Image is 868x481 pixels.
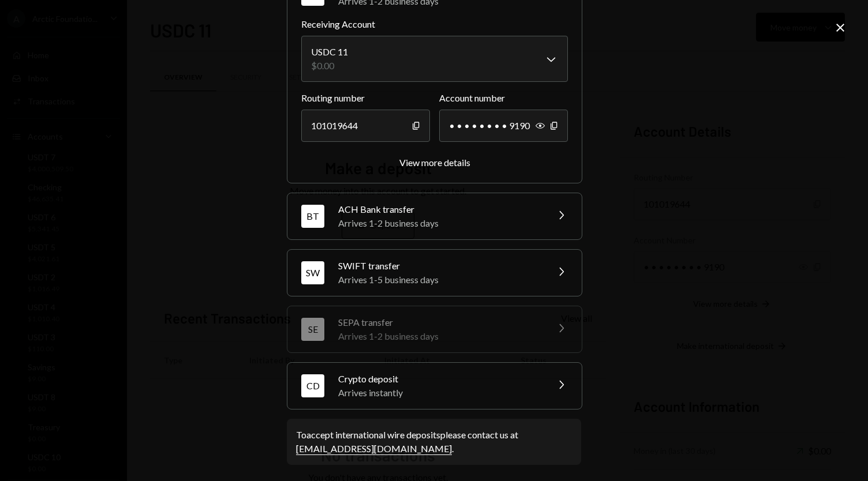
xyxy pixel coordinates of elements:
div: View more details [399,157,470,168]
button: BTACH Bank transferArrives 1-2 business days [287,193,582,239]
div: SW [301,261,324,284]
button: SESEPA transferArrives 1-2 business days [287,306,582,352]
div: Arrives 1-5 business days [338,273,540,287]
label: Account number [439,91,568,105]
a: [EMAIL_ADDRESS][DOMAIN_NAME] [296,443,452,455]
div: ACH Bank transfer [338,202,540,216]
div: • • • • • • • • 9190 [439,110,568,142]
div: CD [301,374,324,397]
div: SEPA transfer [338,315,540,329]
div: To accept international wire deposits please contact us at . [296,428,572,456]
div: 101019644 [301,110,430,142]
div: Arrives instantly [338,386,540,400]
div: Arrives 1-2 business days [338,329,540,343]
div: Crypto deposit [338,372,540,386]
label: Routing number [301,91,430,105]
div: SE [301,318,324,341]
label: Receiving Account [301,17,568,31]
div: SWIFT transfer [338,259,540,273]
div: WTWire transferArrives 1-2 business days [301,17,568,169]
div: BT [301,205,324,228]
button: View more details [399,157,470,169]
div: Arrives 1-2 business days [338,216,540,230]
button: CDCrypto depositArrives instantly [287,363,582,409]
button: Receiving Account [301,36,568,82]
button: SWSWIFT transferArrives 1-5 business days [287,250,582,296]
